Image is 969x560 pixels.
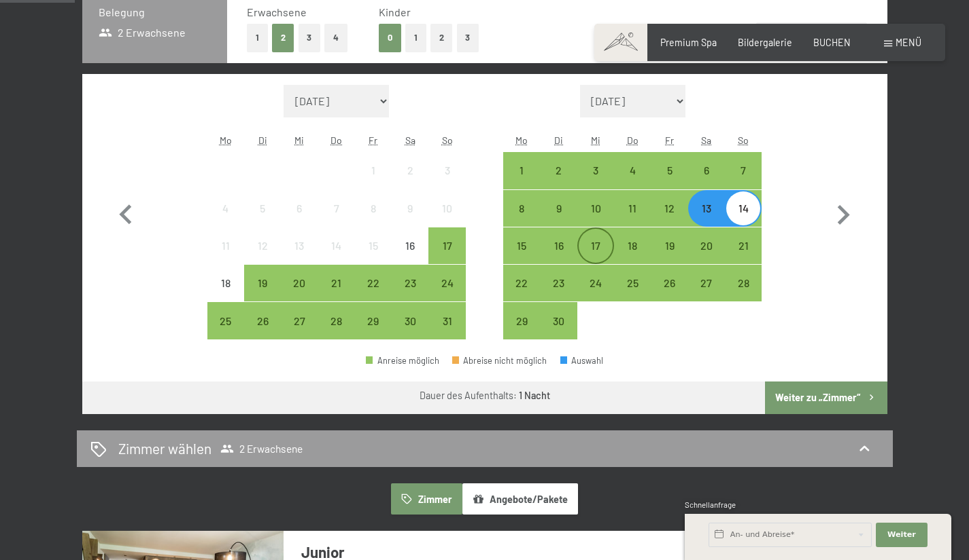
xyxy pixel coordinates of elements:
[652,165,686,199] div: 5
[320,240,354,274] div: 14
[392,265,428,301] div: Anreise möglich
[614,152,651,189] div: Thu Sep 04 2025
[542,240,576,274] div: 16
[299,24,321,52] button: 3
[258,134,267,146] abbr: Dienstag
[688,152,725,189] div: Sat Sep 06 2025
[519,390,550,401] b: 1 Nacht
[591,134,600,146] abbr: Mittwoch
[355,152,392,189] div: Fri Aug 01 2025
[244,190,281,227] div: Tue Aug 05 2025
[665,134,674,146] abbr: Freitag
[355,302,392,339] div: Fri Aug 29 2025
[318,302,355,339] div: Anreise möglich
[725,152,762,189] div: Sun Sep 07 2025
[577,152,614,189] div: Anreise möglich
[207,302,244,339] div: Anreise möglich
[579,240,613,274] div: 17
[503,190,540,227] div: Anreise möglich
[823,85,863,340] button: Nächster Monat
[379,24,401,52] button: 0
[541,190,577,227] div: Tue Sep 09 2025
[245,278,279,312] div: 19
[725,227,762,264] div: Anreise möglich
[542,278,576,312] div: 23
[318,265,355,301] div: Thu Aug 21 2025
[690,165,724,199] div: 6
[99,5,211,20] h3: Belegung
[294,134,304,146] abbr: Mittwoch
[247,24,268,52] button: 1
[420,389,550,403] div: Dauer des Aufenthalts:
[430,240,464,274] div: 17
[428,190,465,227] div: Anreise nicht möglich
[393,316,427,350] div: 30
[369,134,377,146] abbr: Freitag
[244,302,281,339] div: Tue Aug 26 2025
[579,203,613,237] div: 10
[430,165,464,199] div: 3
[428,302,465,339] div: Sun Aug 31 2025
[615,165,649,199] div: 4
[282,316,316,350] div: 27
[577,265,614,301] div: Anreise möglich
[542,165,576,199] div: 2
[247,5,307,18] span: Erwachsene
[244,190,281,227] div: Anreise nicht möglich
[560,356,604,365] div: Auswahl
[392,302,428,339] div: Anreise möglich
[503,152,540,189] div: Mon Sep 01 2025
[428,190,465,227] div: Sun Aug 10 2025
[209,278,243,312] div: 18
[541,227,577,264] div: Tue Sep 16 2025
[392,265,428,301] div: Sat Aug 23 2025
[281,302,318,339] div: Anreise möglich
[207,265,244,301] div: Mon Aug 18 2025
[614,227,651,264] div: Anreise möglich
[457,24,479,52] button: 3
[503,152,540,189] div: Anreise möglich
[355,227,392,264] div: Fri Aug 15 2025
[515,134,528,146] abbr: Montag
[428,227,465,264] div: Anreise möglich
[428,302,465,339] div: Anreise möglich
[614,265,651,301] div: Anreise möglich
[393,165,427,199] div: 2
[725,227,762,264] div: Sun Sep 21 2025
[652,203,686,237] div: 12
[651,190,687,227] div: Anreise möglich
[430,278,464,312] div: 24
[541,152,577,189] div: Anreise möglich
[391,483,462,515] button: Zimmer
[392,152,428,189] div: Sat Aug 02 2025
[366,356,439,365] div: Anreise möglich
[651,227,687,264] div: Fri Sep 19 2025
[614,190,651,227] div: Thu Sep 11 2025
[725,265,762,301] div: Sun Sep 28 2025
[577,265,614,301] div: Wed Sep 24 2025
[428,152,465,189] div: Sun Aug 03 2025
[282,203,316,237] div: 6
[356,165,390,199] div: 1
[207,190,244,227] div: Anreise nicht möglich
[244,302,281,339] div: Anreise möglich
[282,278,316,312] div: 20
[541,227,577,264] div: Anreise möglich
[244,265,281,301] div: Tue Aug 19 2025
[320,203,354,237] div: 7
[725,190,762,227] div: Sun Sep 14 2025
[541,302,577,339] div: Anreise möglich
[688,227,725,264] div: Sat Sep 20 2025
[688,265,725,301] div: Sat Sep 27 2025
[355,190,392,227] div: Fri Aug 08 2025
[577,152,614,189] div: Wed Sep 03 2025
[281,227,318,264] div: Wed Aug 13 2025
[281,302,318,339] div: Wed Aug 27 2025
[356,240,390,274] div: 15
[554,134,563,146] abbr: Dienstag
[207,190,244,227] div: Mon Aug 04 2025
[542,316,576,350] div: 30
[690,240,724,274] div: 20
[652,278,686,312] div: 26
[660,37,717,48] a: Premium Spa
